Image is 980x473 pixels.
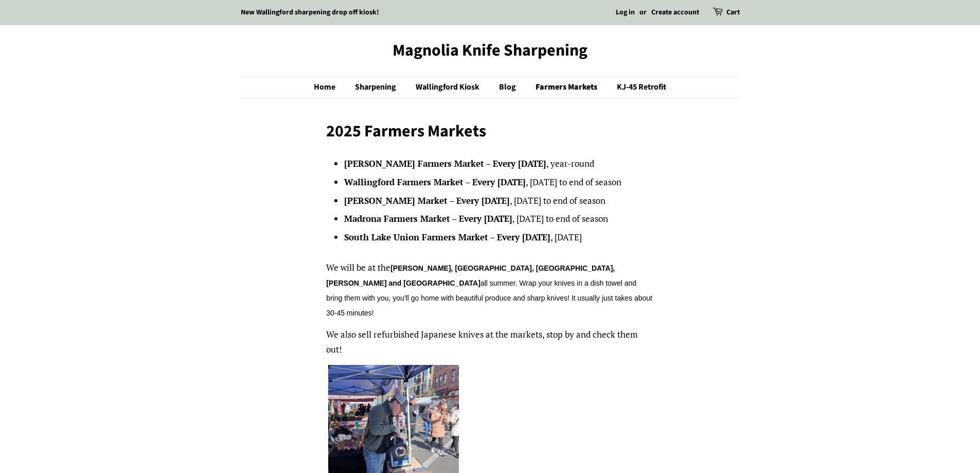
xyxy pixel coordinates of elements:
h1: 2025 Farmers Markets [326,121,654,141]
strong: Every [DATE] [497,231,550,243]
span: all summer. Wrap your knives in a dish towel and bring them with you, you'll go home with beautif... [326,279,652,317]
a: Home [314,77,346,98]
strong: Every [DATE] [493,157,546,169]
strong: [PERSON_NAME] Farmers Market [344,157,484,169]
li: – , [DATE] [344,230,654,245]
p: We will be at the [326,260,654,320]
strong: Every [DATE] [456,195,510,206]
a: Farmers Markets [528,77,608,98]
a: Cart [726,7,740,19]
a: Log in [616,7,635,17]
a: New Wallingford sharpening drop off kiosk! [241,7,379,17]
li: or [639,7,647,19]
li: – , [DATE] to end of season [344,194,654,208]
a: Magnolia Knife Sharpening [241,41,740,60]
li: – , year-round [344,156,654,171]
a: Create account [651,7,699,17]
a: Wallingford Kiosk [408,77,490,98]
a: Blog [491,77,526,98]
strong: Wallingford Farmers Market [344,176,464,188]
strong: South Lake Union Farmers Market [344,231,488,243]
strong: [PERSON_NAME] Market [344,195,448,206]
strong: [PERSON_NAME], [GEOGRAPHIC_DATA], [GEOGRAPHIC_DATA], [PERSON_NAME] and [GEOGRAPHIC_DATA] [326,264,615,287]
li: – , [DATE] to end of season [344,212,654,226]
a: Sharpening [347,77,406,98]
strong: Madrona Farmers Market [344,213,450,224]
a: KJ-45 Retrofit [609,77,666,98]
strong: Every [DATE] [472,176,526,188]
p: We also sell refurbished Japanese knives at the markets, stop by and check them out! [326,327,654,357]
strong: Every [DATE] [459,213,512,224]
li: – , [DATE] to end of season [344,175,654,190]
